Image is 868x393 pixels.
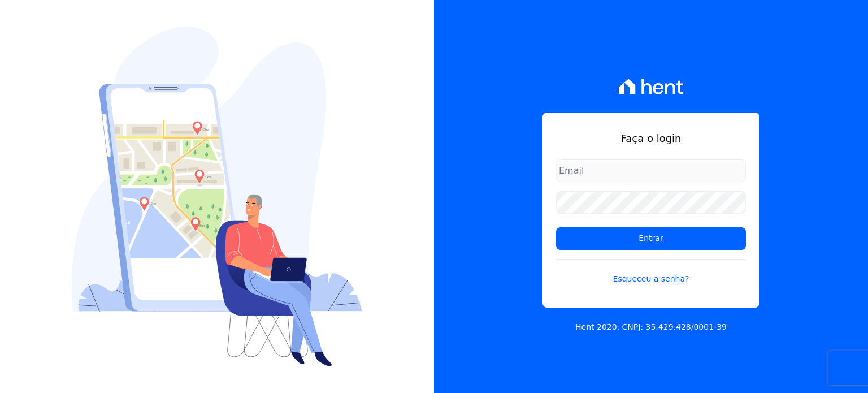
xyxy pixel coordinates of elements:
[556,131,746,146] h1: Faça o login
[556,227,746,250] input: Entrar
[556,159,746,182] input: Email
[556,259,746,285] a: Esqueceu a senha?
[72,27,362,366] img: Login
[575,321,727,333] p: Hent 2020. CNPJ: 35.429.428/0001-39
